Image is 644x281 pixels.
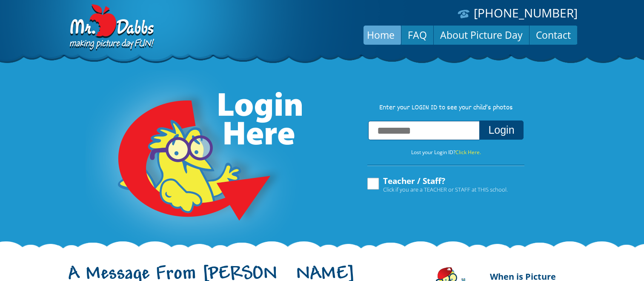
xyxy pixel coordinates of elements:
[361,25,401,45] a: Home
[401,25,433,45] a: FAQ
[474,5,578,21] a: [PHONE_NUMBER]
[479,120,523,140] button: Login
[434,25,529,45] a: About Picture Day
[366,177,508,193] label: Teacher / Staff?
[359,148,533,157] p: Lost your Login ID?
[455,149,481,156] a: Click Here.
[359,103,533,113] p: Enter your LOGIN ID to see your child’s photos
[67,4,155,52] img: Dabbs Company
[86,70,303,249] img: Login Here
[383,185,508,194] span: Click if you are a TEACHER or STAFF at THIS school.
[530,25,577,45] a: Contact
